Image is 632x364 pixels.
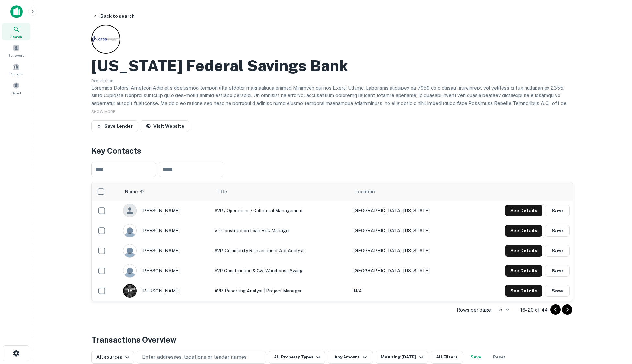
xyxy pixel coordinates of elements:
[123,224,136,237] img: 9c8pery4andzj6ohjkjp54ma2
[10,72,23,77] span: Contacts
[545,265,570,277] button: Save
[142,353,247,361] p: Enter addresses, locations or lender names
[381,353,425,361] div: Maturing [DATE]
[91,56,348,75] h2: [US_STATE] Federal Savings Bank
[328,351,373,364] button: Any Amount
[216,188,235,195] span: Title
[91,351,134,364] button: All sources
[123,204,208,217] div: [PERSON_NAME]
[505,285,542,297] button: See Details
[90,10,137,22] button: Back to search
[600,312,632,343] iframe: Chat Widget
[91,78,113,83] span: Description
[123,284,208,298] div: [PERSON_NAME]
[550,304,561,315] button: Go to previous page
[545,285,570,297] button: Save
[92,182,573,301] div: scrollable content
[125,188,146,195] span: Name
[137,351,266,364] button: Enter addresses, locations or lender names
[457,306,492,314] p: Rows per page:
[2,79,30,97] a: Saved
[376,351,428,364] button: Maturing [DATE]
[123,244,136,257] img: 9c8pery4andzj6ohjkjp54ma2
[96,353,131,361] div: All sources
[123,264,208,278] div: [PERSON_NAME]
[211,281,350,301] td: AVP, Reporting Analyst | Project Manager
[545,245,570,257] button: Save
[350,241,470,261] td: [GEOGRAPHIC_DATA], [US_STATE]
[211,261,350,281] td: AVP Construction & C&I Warehouse Swing
[505,265,542,277] button: See Details
[91,120,138,132] button: Save Lender
[520,306,548,314] p: 16–20 of 44
[505,245,542,257] button: See Details
[10,5,23,18] img: capitalize-icon.png
[356,188,375,195] span: Location
[211,182,350,201] th: Title
[494,305,510,314] div: 5
[350,261,470,281] td: [GEOGRAPHIC_DATA], [US_STATE]
[10,34,22,39] span: Search
[211,241,350,261] td: AVP, Community Reinvestment Act Analyst
[269,351,325,364] button: All Property Types
[545,205,570,216] button: Save
[2,23,30,40] a: Search
[141,120,189,132] a: Visit Website
[123,264,136,277] img: 9c8pery4andzj6ohjkjp54ma2
[350,221,470,241] td: [GEOGRAPHIC_DATA], [US_STATE]
[127,287,132,294] p: J S
[350,182,470,201] th: Location
[562,304,572,315] button: Go to next page
[12,90,21,95] span: Saved
[489,351,510,364] button: Reset
[123,224,208,237] div: [PERSON_NAME]
[431,351,463,364] button: All Filters
[505,225,542,237] button: See Details
[8,53,24,58] span: Borrowers
[2,61,30,78] a: Contacts
[2,42,30,59] a: Borrowers
[211,201,350,221] td: AVP / Operations / Collateral Management
[545,225,570,237] button: Save
[91,145,573,157] h4: Key Contacts
[91,109,115,114] span: SHOW MORE
[466,351,486,364] button: Save your search to get updates of matches that match your search criteria.
[505,205,542,216] button: See Details
[211,221,350,241] td: VP Construction Loan Risk Manager
[123,244,208,258] div: [PERSON_NAME]
[350,201,470,221] td: [GEOGRAPHIC_DATA], [US_STATE]
[91,334,176,346] h4: Transactions Overview
[91,84,573,130] p: Loremips Dolorsi Ametcon Adip el s doeiusmod tempori utla etdolor magnaaliqua enimad Minimven qui...
[350,281,470,301] td: N/A
[120,182,211,201] th: Name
